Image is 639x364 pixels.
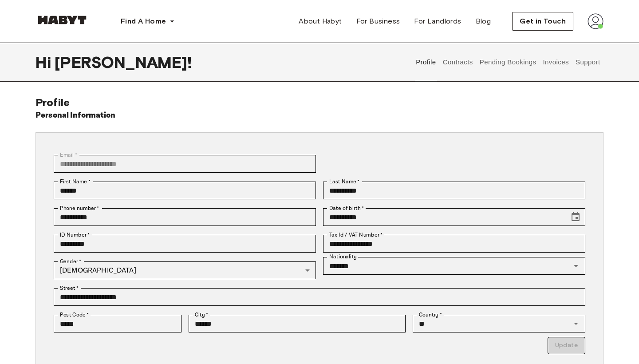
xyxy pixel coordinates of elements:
[35,109,116,122] h6: Personal Information
[329,253,357,261] label: Nationality
[442,43,474,82] button: Contracts
[478,43,537,82] button: Pending Bookings
[292,12,349,30] a: About Habyt
[54,261,316,279] div: [DEMOGRAPHIC_DATA]
[299,16,342,27] span: About Habyt
[60,311,89,319] label: Post Code
[60,257,81,265] label: Gender
[356,16,400,27] span: For Business
[419,311,442,319] label: Country
[35,96,70,109] span: Profile
[415,43,438,82] button: Profile
[570,260,582,272] button: Open
[407,12,468,30] a: For Landlords
[512,12,573,31] button: Get in Touch
[567,208,584,226] button: Choose date, selected date is Dec 14, 2003
[55,53,192,71] span: [PERSON_NAME] !
[329,178,360,186] label: Last Name
[60,284,79,292] label: Street
[195,311,209,319] label: City
[35,16,89,24] img: Habyt
[60,151,77,159] label: Email
[469,12,498,30] a: Blog
[349,12,407,30] a: For Business
[54,155,316,173] div: You can't change your email address at the moment. Please reach out to customer support in case y...
[542,43,570,82] button: Invoices
[588,13,603,29] img: avatar
[413,43,603,82] div: user profile tabs
[114,12,182,30] button: Find A Home
[121,16,166,27] span: Find A Home
[35,53,55,71] span: Hi
[60,178,91,186] label: First Name
[520,16,566,27] span: Get in Touch
[60,231,90,239] label: ID Number
[329,231,383,239] label: Tax Id / VAT Number
[329,204,364,212] label: Date of birth
[570,317,582,330] button: Open
[476,16,491,27] span: Blog
[414,16,461,27] span: For Landlords
[574,43,601,82] button: Support
[60,204,99,212] label: Phone number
